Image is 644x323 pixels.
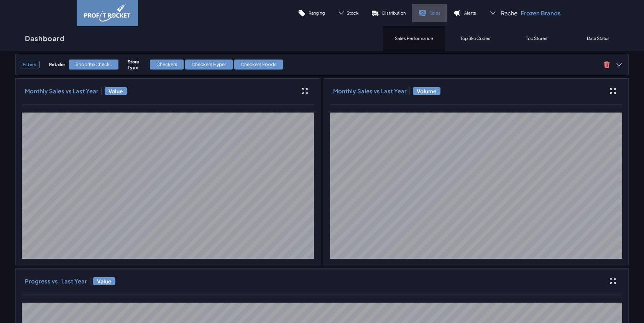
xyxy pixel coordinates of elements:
[521,9,561,17] p: Frozen Brands
[25,87,99,95] h3: Monthly Sales vs Last Year
[25,277,87,285] h3: Progress vs. Last Year
[309,10,325,16] p: Ranging
[413,87,440,95] span: Volume
[447,4,483,22] a: Alerts
[19,61,40,68] h3: Filters
[460,35,490,41] p: Top Sku Codes
[234,60,283,70] div: Checkers Foods
[84,5,130,22] img: image
[587,35,609,41] p: Data Status
[93,277,115,285] span: Value
[365,4,412,22] a: Distribution
[429,10,440,16] p: Sales
[412,4,447,22] a: Sales
[150,60,184,70] div: Checkers
[15,26,74,51] a: Dashboard
[69,60,118,70] div: Shoprite Check..
[105,87,127,95] span: Value
[347,10,358,16] span: Stock
[128,59,146,70] h4: Store Type
[49,61,65,67] h4: Retailer
[291,4,331,22] a: Ranging
[526,35,547,41] p: Top Stores
[501,9,517,17] span: Rache
[395,35,433,41] p: Sales Performance
[464,10,476,16] p: Alerts
[382,10,406,16] p: Distribution
[185,60,233,70] div: Checkers Hyper
[333,87,407,95] h3: Monthly Sales vs Last Year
